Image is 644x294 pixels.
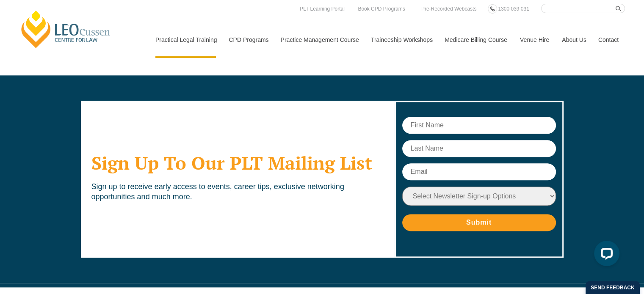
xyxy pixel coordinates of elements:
[498,6,529,12] span: 1300 039 031
[556,22,592,58] a: About Us
[419,4,479,14] a: Pre-Recorded Webcasts
[365,22,438,58] a: Traineeship Workshops
[402,140,556,157] input: Last Name
[514,22,556,58] a: Venue Hire
[592,22,625,58] a: Contact
[149,22,223,58] a: Practical Legal Training
[91,152,384,173] h2: Sign Up To Our PLT Mailing List
[438,22,514,58] a: Medicare Billing Course
[298,4,347,14] a: PLT Learning Portal
[19,9,113,49] a: [PERSON_NAME] Centre for Law
[402,117,556,134] input: First Name
[587,237,623,273] iframe: LiveChat chat widget
[402,163,556,180] input: Email
[356,4,407,14] a: Book CPD Programs
[496,4,531,14] a: 1300 039 031
[222,22,274,58] a: CPD Programs
[274,22,365,58] a: Practice Management Course
[91,182,384,202] p: Sign up to receive early access to events, career tips, exclusive networking opportunities and mu...
[402,214,556,231] input: Submit
[402,187,556,206] select: Newsletter Sign-up Options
